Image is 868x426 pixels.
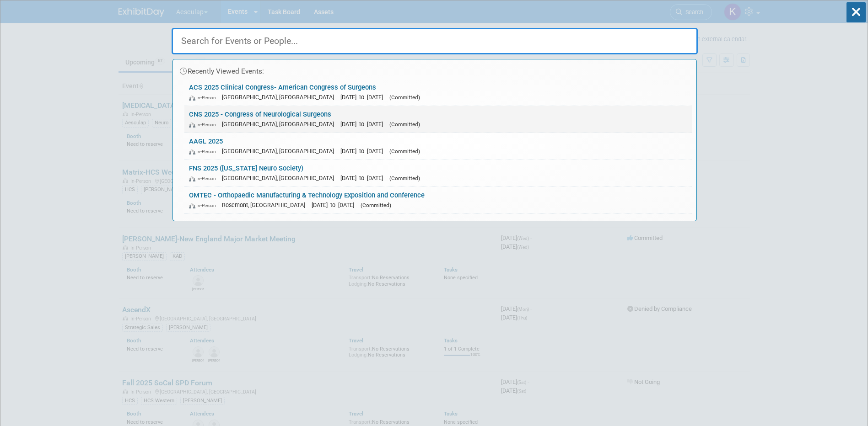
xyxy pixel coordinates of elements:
span: [DATE] to [DATE] [312,202,359,208]
span: In-Person [189,149,220,154]
span: Rosemont, [GEOGRAPHIC_DATA] [222,202,310,208]
span: (Committed) [389,175,420,181]
span: (Committed) [389,94,420,101]
span: [GEOGRAPHIC_DATA], [GEOGRAPHIC_DATA] [222,175,339,181]
span: [DATE] to [DATE] [340,121,388,128]
span: [GEOGRAPHIC_DATA], [GEOGRAPHIC_DATA] [222,121,339,128]
a: AAGL 2025 In-Person [GEOGRAPHIC_DATA], [GEOGRAPHIC_DATA] [DATE] to [DATE] (Committed) [184,133,692,160]
span: In-Person [189,95,220,101]
span: In-Person [189,202,220,208]
span: [GEOGRAPHIC_DATA], [GEOGRAPHIC_DATA] [222,148,339,154]
span: In-Person [189,176,220,181]
a: OMTEC - Orthopaedic Manufacturing & Technology Exposition and Conference In-Person Rosemont, [GEO... [184,187,692,213]
span: [GEOGRAPHIC_DATA], [GEOGRAPHIC_DATA] [222,94,339,101]
span: In-Person [189,122,220,128]
span: (Committed) [389,121,420,128]
a: ACS 2025 Clinical Congress- American Congress of Surgeons In-Person [GEOGRAPHIC_DATA], [GEOGRAPHI... [184,79,692,106]
div: Recently Viewed Events: [178,59,692,79]
input: Search for Events or People... [172,28,698,54]
span: [DATE] to [DATE] [340,94,388,101]
span: (Committed) [389,148,420,154]
span: [DATE] to [DATE] [340,148,388,154]
a: CNS 2025 - Congress of Neurological Surgeons In-Person [GEOGRAPHIC_DATA], [GEOGRAPHIC_DATA] [DATE... [184,106,692,133]
span: [DATE] to [DATE] [340,175,388,181]
a: FNS 2025 ([US_STATE] Neuro Society) In-Person [GEOGRAPHIC_DATA], [GEOGRAPHIC_DATA] [DATE] to [DAT... [184,160,692,186]
span: (Committed) [361,202,391,208]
